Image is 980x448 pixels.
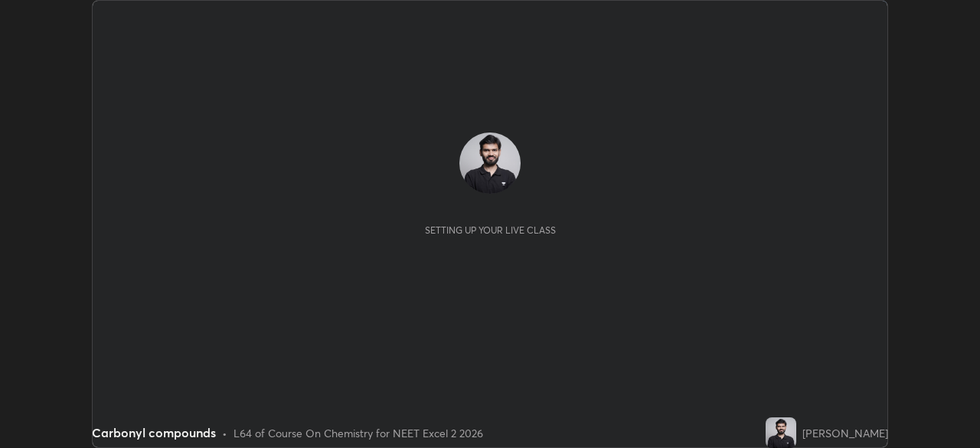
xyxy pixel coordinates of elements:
[425,224,556,236] div: Setting up your live class
[222,425,227,441] div: •
[802,425,888,441] div: [PERSON_NAME]
[92,423,216,442] div: Carbonyl compounds
[234,425,483,441] div: L64 of Course On Chemistry for NEET Excel 2 2026
[766,417,796,448] img: 0c83c29822bb4980a4694bc9a4022f43.jpg
[459,132,521,194] img: 0c83c29822bb4980a4694bc9a4022f43.jpg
